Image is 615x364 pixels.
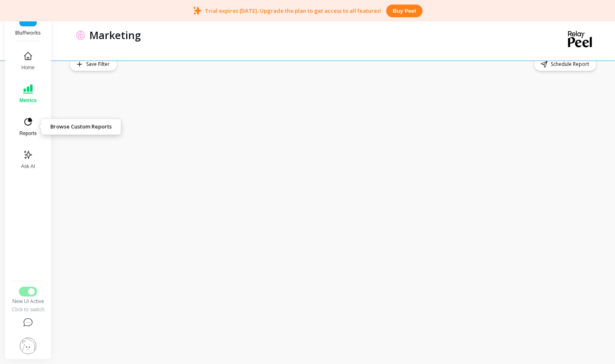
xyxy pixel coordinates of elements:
[86,60,112,68] span: Save Filter
[21,163,35,170] span: Ask AI
[20,338,36,354] img: profile picture
[13,30,43,36] p: Bluffworks
[19,130,37,137] span: Reports
[19,287,37,296] button: Switch to Legacy UI
[386,5,423,17] button: Buy peel
[14,46,42,76] button: Home
[69,57,117,71] button: Save Filter
[76,30,85,40] img: header icon
[11,333,45,359] button: Settings
[551,60,592,68] span: Schedule Report
[11,313,45,333] button: Help
[21,64,35,71] span: Home
[534,57,597,71] button: Schedule Report
[205,7,381,14] p: Trial expires [DATE]. Upgrade the plan to get access to all features!
[14,79,42,109] button: Metrics
[69,78,599,348] iframe: Omni Embed
[19,97,37,104] span: Metrics
[11,298,45,305] div: New UI Active
[14,145,42,175] button: Ask AI
[11,306,45,313] div: Click to switch
[89,28,141,42] p: Marketing
[14,112,42,142] button: Reports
